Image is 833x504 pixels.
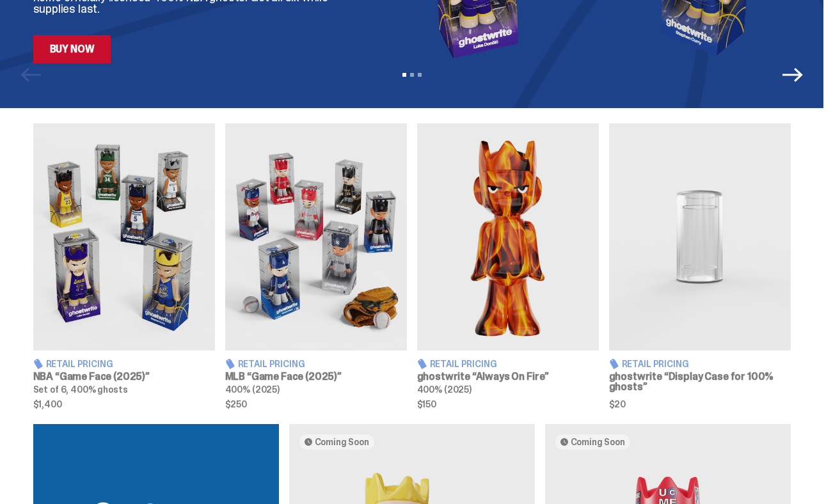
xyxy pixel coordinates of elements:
[33,400,215,409] span: $1,400
[609,400,791,409] span: $20
[571,437,625,447] span: Coming Soon
[33,123,215,350] img: Game Face (2025)
[225,123,407,350] img: Game Face (2025)
[402,73,406,77] button: View slide 1
[33,372,215,382] h3: NBA “Game Face (2025)”
[315,437,369,447] span: Coming Soon
[225,123,407,409] a: Game Face (2025) Retail Pricing
[410,73,414,77] button: View slide 2
[417,384,472,395] span: 400% (2025)
[430,359,497,368] span: Retail Pricing
[33,123,215,409] a: Game Face (2025) Retail Pricing
[46,359,113,368] span: Retail Pricing
[33,384,128,395] span: Set of 6, 400% ghosts
[33,35,111,63] a: Buy Now
[238,359,305,368] span: Retail Pricing
[418,73,422,77] button: View slide 3
[225,400,407,409] span: $250
[417,123,599,409] a: Always On Fire Retail Pricing
[225,372,407,382] h3: MLB “Game Face (2025)”
[782,65,803,85] button: Next
[609,123,791,409] a: Display Case for 100% ghosts Retail Pricing
[609,372,791,392] h3: ghostwrite “Display Case for 100% ghosts”
[225,384,280,395] span: 400% (2025)
[417,400,599,409] span: $150
[417,123,599,350] img: Always On Fire
[622,359,689,368] span: Retail Pricing
[609,123,791,350] img: Display Case for 100% ghosts
[417,372,599,382] h3: ghostwrite “Always On Fire”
